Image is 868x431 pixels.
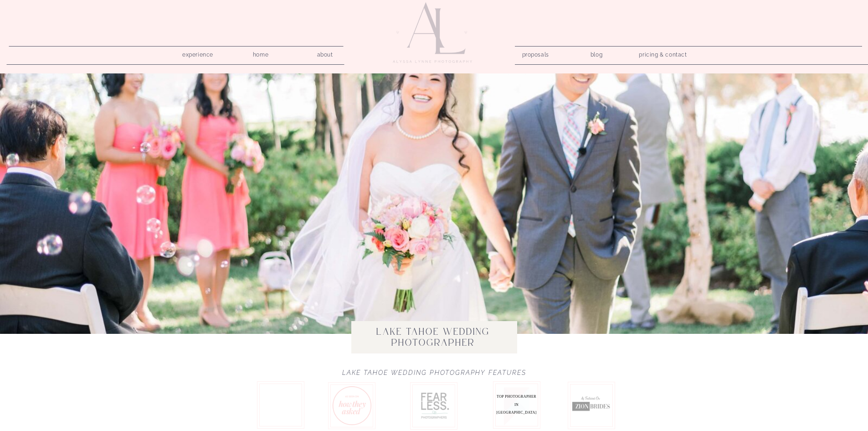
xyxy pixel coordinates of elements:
h2: Lake Tahoe Wedding Photography Features [324,369,544,380]
a: pricing & contact [636,49,691,62]
a: about [312,49,338,57]
a: experience [176,49,220,57]
p: Top Photographer in [GEOGRAPHIC_DATA] [496,393,538,426]
h1: Lake Tahoe wedding photographer [352,327,514,348]
a: blog [584,49,610,57]
a: proposals [522,49,548,57]
a: home [248,49,274,57]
